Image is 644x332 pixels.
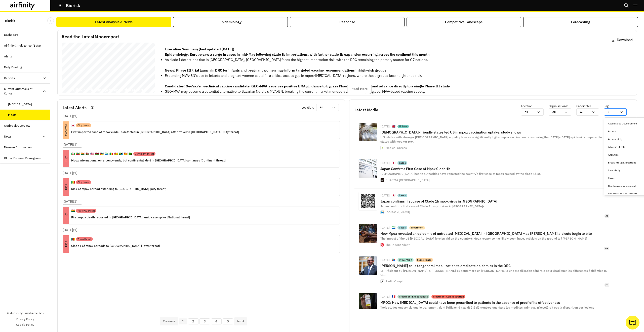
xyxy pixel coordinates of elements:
[380,135,602,143] span: U.S. states with stronger [DEMOGRAPHIC_DATA] equality laws saw significantly higher mpox vaccinat...
[105,152,108,156] p: 🇸🇱
[381,211,384,214] img: favicon.ico
[58,1,80,10] button: Biorisk
[4,65,22,70] div: Daily Briefing
[399,194,406,197] p: Cases
[57,127,75,133] p: Moderate
[8,113,16,117] div: Mpox
[71,215,190,220] p: First mpox death reported in [GEOGRAPHIC_DATA] amid case spike [National threat]
[354,290,632,326] a: [DATE]🇫🇷Treatment EffectivenessTreatment AdministrationMPOX: How [MEDICAL_DATA] could have been p...
[380,301,609,305] p: MPOX: How [MEDICAL_DATA] could have been prescribed to patients in the absence of proof of its ef...
[71,243,160,249] p: Clade I of mpox spreads to [GEOGRAPHIC_DATA] [Town threat]
[71,123,75,128] p: 🇯🇵
[302,105,314,110] p: Location :
[71,158,226,163] p: Mpox international emergency ends, but continental alert in [GEOGRAPHIC_DATA] continues [Continen...
[339,19,355,25] div: Response
[57,241,75,247] p: High
[165,84,450,88] strong: Candidates: GeoVax’s preclinical vaccine candidate, GEO-MVA, receives positive EMA guidance to by...
[445,19,483,25] div: Competitive Landscape
[354,107,378,113] p: Latest Media
[234,317,247,325] button: Next
[354,156,632,188] a: [DATE]🇯🇵CasesJapan Confirms First Case of Mpox Clade 1b[DEMOGRAPHIC_DATA] health authorities have...
[354,189,632,221] a: [DATE]🇯🇵CasesJapan confirms first case of Clade 1b mpox virus in [GEOGRAPHIC_DATA]Japan confirms ...
[109,152,113,156] p: 🇸🇳
[354,253,632,290] a: [DATE]🇨🇩PreventionSurveillance[PERSON_NAME] calls for general mobilization to eradicate epidemics...
[4,145,32,150] div: Disease Information
[381,243,384,247] img: icon-512x512.png
[392,258,395,262] p: 🇨🇩
[76,46,136,88] span: This Airfinity report is intended to be used by [PERSON_NAME] at null exclusively. Not for reprod...
[165,47,233,51] strong: Executive Summary (last updated [DATE]
[359,224,377,243] img: GettyImages-2167483589.jpg
[4,43,41,48] div: Airfinity Intelligence (Beta)
[71,129,239,135] p: First imported case of mpox clade Ib detected in [GEOGRAPHIC_DATA] after travel to [GEOGRAPHIC_DA...
[124,152,128,156] p: 🇺🇬
[381,178,384,182] img: apple-touch-icon.png
[165,89,450,94] p: GEO-MVA may become a potential alternative to Bavarian Nordic’s MVA-BN, breaking the current mark...
[626,316,639,329] button: Ask our analysts
[4,156,41,160] div: Global Disease Resurgence
[4,123,30,128] div: Outbreak Overview
[223,318,233,324] button: 5
[233,47,234,51] strong: )
[359,293,377,312] img: bb0c472_upload-1-07bhj9ia3ih0-000-32ex4yb.jpg
[5,16,15,25] p: Biorisk
[63,105,87,111] p: Latest Alerts
[77,209,95,213] p: National threat
[380,231,609,236] p: How Mpox revealed an epidemic of untreated [MEDICAL_DATA] in [GEOGRAPHIC_DATA] – as [PERSON_NAME]...
[165,52,429,57] strong: Epidemiology: Europe saw a surge in cases in mid-May following clade Ib importations, with furthe...
[90,152,94,156] p: 🇱🇷
[129,152,132,156] p: 🇿🇲
[417,258,432,262] p: Surveillance
[77,123,90,127] p: City threat
[86,152,89,156] p: 🇰🇪
[359,159,377,178] img: %E2%97%8F%E5%8E%9A%E7%94%9F%E5%8A%B4%E5%83%8D%E7%9C%81IMG_0932_720px_0.jpg
[4,87,42,96] div: Current Outbreaks of Concern
[605,283,609,287] span: fr
[4,134,12,139] div: News
[7,311,44,316] p: © Airfinity Limited 2025
[199,318,210,324] button: 3
[385,243,410,246] div: The Independent
[64,55,97,60] span: Mpox Report
[4,54,12,59] div: Alerts
[359,123,377,141] img: mpox-vaccine.jpg
[521,104,549,108] p: Location :
[71,209,75,213] p: 🇬🇭
[604,104,632,108] p: Tag :
[188,318,198,324] button: 2
[71,237,75,242] p: 🇨🇲
[165,73,450,78] p: Expanding MVA-BN's use to infants and pregnant women could fill a critical access gap in mpox-[ME...
[604,247,609,250] span: en
[392,193,395,197] p: 🇯🇵
[617,37,633,43] p: Download
[380,204,484,208] span: Japan confirms first case of Clade 1b mpox virus in [GEOGRAPHIC_DATA]-
[66,3,80,8] p: Biorisk
[624,1,629,10] button: Search
[380,306,594,314] span: Trois études ont conclu que le traitement, dont l’efficacité n’avait été démontrée que dans les m...
[392,161,395,165] p: 🇯🇵
[385,211,410,214] div: [DOMAIN_NAME]
[81,152,85,156] p: 🇬🇭
[63,227,77,233] p: [DATE] ( 1 )
[380,295,390,298] div: [DATE]
[380,167,609,171] p: Japan Confirms First Case of Mpox Clade 1b
[62,33,119,40] p: Read the Latest Mpox report
[359,192,377,210] img: zxcode_202509165b11562cfb854b178671959a96cb09bf.jpg
[392,294,395,299] p: 🇫🇷
[380,258,390,261] div: [DATE]
[385,146,407,149] div: Medical Xpress
[380,237,587,240] span: The impact of the US [MEDICAL_DATA] foreign aid on the country’s Mpox response has likely been hu...
[576,104,604,108] p: Candidates :
[549,104,576,108] p: Organisations :
[16,317,34,321] a: Privacy Policy
[63,171,77,176] p: [DATE] ( 1 )
[605,214,609,218] span: af
[385,179,430,182] div: PHARMA [GEOGRAPHIC_DATA]
[165,68,386,73] strong: News: Phase III trial launch in DRC for infants and pregnant women may inform targeted vaccine re...
[220,19,242,25] div: Epidemiology
[571,19,590,25] div: Forecasting
[71,180,75,185] p: 🇸🇳
[77,237,91,241] p: Town threat
[63,199,77,204] p: [DATE] ( 1 )
[380,269,608,277] span: Le Président du [PERSON_NAME], a [PERSON_NAME] 15 septembre un [PERSON_NAME] à une mobilisation g...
